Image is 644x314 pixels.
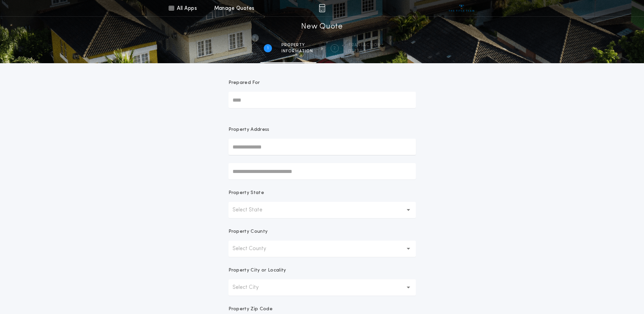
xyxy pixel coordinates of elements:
p: Property City or Locality [228,267,286,274]
p: Select City [233,283,270,292]
button: Select City [228,279,416,296]
p: Select County [233,245,277,253]
img: vs-icon [449,5,474,12]
p: Prepared For [228,80,260,86]
span: Property [281,42,313,48]
h2: 2 [333,46,336,51]
p: Property State [228,190,264,196]
p: Property Address [228,126,416,133]
span: Transaction [348,42,381,48]
h2: 1 [267,46,269,51]
input: Prepared For [228,92,416,108]
span: information [281,49,313,54]
button: Select County [228,241,416,257]
p: Property County [228,228,268,235]
p: Select State [233,206,273,214]
img: img [319,4,325,12]
p: Property Zip Code [228,306,273,313]
button: Select State [228,202,416,218]
span: details [348,49,381,54]
h1: New Quote [301,21,343,32]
